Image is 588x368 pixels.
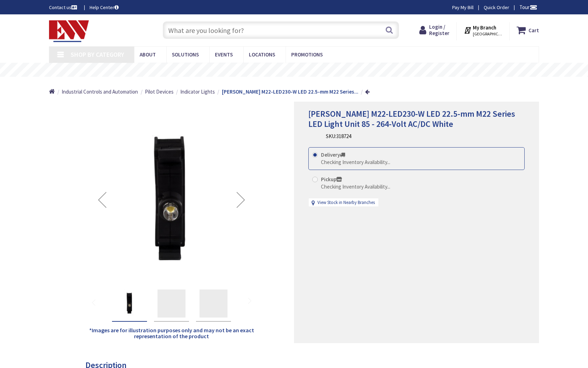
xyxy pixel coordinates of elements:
[88,116,255,283] img: Eaton M22-LED230-W LED 22.5-mm M22 Series LED Light Unit 85 - 264-Volt AC/DC White
[71,50,124,59] span: Shop By Category
[49,4,78,11] a: Contact us
[62,88,138,95] span: Industrial Controls and Automation
[236,66,364,74] rs-layer: Free Same Day Pickup at 19 Locations
[163,21,399,39] input: What are you looking for?
[215,51,233,58] span: Events
[115,289,143,318] img: Eaton M22-LED230-W LED 22.5-mm M22 Series LED Light Unit 85 - 264-Volt AC/DC White
[473,31,503,37] span: [GEOGRAPHIC_DATA], [GEOGRAPHIC_DATA]
[321,158,390,166] div: Checking Inventory Availability...
[140,51,156,58] span: About
[222,88,358,95] strong: [PERSON_NAME] M22-LED230-W LED 22.5-mm M22 Series...
[473,24,496,31] strong: My Branch
[326,132,351,140] div: SKU:
[180,88,215,95] a: Indicator Lights
[154,286,189,322] div: Eaton M22-LED230-W LED 22.5-mm M22 Series LED Light Unit 85 - 264-Volt AC/DC White
[145,88,174,95] span: Pilot Devices
[452,4,474,11] a: Pay My Bill
[90,4,119,11] a: Help Center
[419,24,449,36] a: Login / Register
[62,88,138,95] a: Industrial Controls and Automation
[308,108,515,129] span: [PERSON_NAME] M22-LED230-W LED 22.5-mm M22 Series LED Light Unit 85 - 264-Volt AC/DC White
[317,199,375,206] a: View Stock in Nearby Branches
[517,24,539,36] a: Cart
[464,24,503,36] div: My Branch [GEOGRAPHIC_DATA], [GEOGRAPHIC_DATA]
[88,327,255,340] h5: *Images are for illustration purposes only and may not be an exact representation of the product
[88,116,116,283] div: Previous
[484,4,509,11] a: Quick Order
[291,51,323,58] span: Promotions
[196,286,231,322] div: Eaton M22-LED230-W LED 22.5-mm M22 Series LED Light Unit 85 - 264-Volt AC/DC White
[49,20,89,42] img: Electrical Wholesalers, Inc.
[227,116,255,283] div: Next
[145,88,174,95] a: Pilot Devices
[112,286,147,322] div: Eaton M22-LED230-W LED 22.5-mm M22 Series LED Light Unit 85 - 264-Volt AC/DC White
[519,4,537,11] span: Tour
[528,24,539,36] strong: Cart
[172,51,199,58] span: Solutions
[180,88,215,95] span: Indicator Lights
[321,176,342,183] strong: Pickup
[249,51,275,58] span: Locations
[321,183,390,190] div: Checking Inventory Availability...
[336,133,351,139] span: 318724
[321,151,345,158] strong: Delivery
[429,23,449,36] span: Login / Register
